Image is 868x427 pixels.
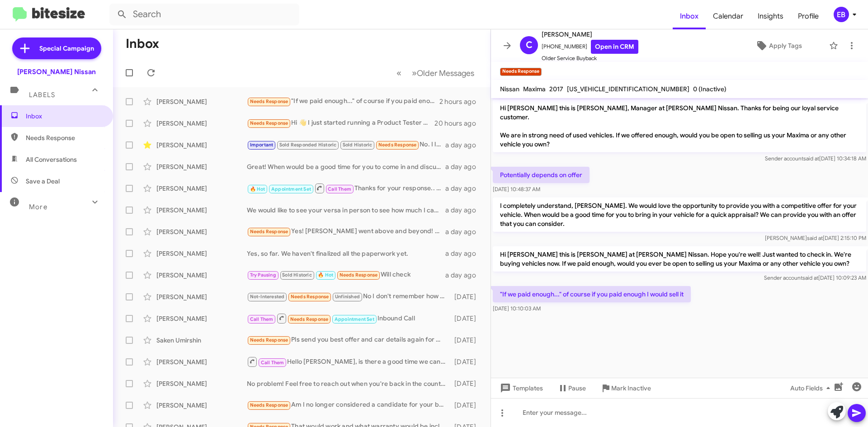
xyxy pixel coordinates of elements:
[434,119,483,128] div: 20 hours ago
[791,3,826,29] a: Profile
[412,67,417,79] span: »
[29,203,47,211] span: More
[493,197,866,232] p: I completely understand, [PERSON_NAME]. We would love the opportunity to provide you with a compe...
[250,99,288,104] span: Needs Response
[550,380,593,396] button: Pause
[673,3,706,29] a: Inbox
[247,379,450,388] div: No problem! Feel free to reach out when you're back in the country. Looking forward to helping yo...
[279,142,337,148] span: Sold Responded Historic
[250,337,288,343] span: Needs Response
[803,155,819,162] span: said at
[693,85,726,93] span: 0 (Inactive)
[445,271,483,280] div: a day ago
[417,68,474,78] span: Older Messages
[156,97,247,106] div: [PERSON_NAME]
[498,380,543,396] span: Templates
[318,272,333,278] span: 🔥 Hot
[247,226,445,237] div: Yes! [PERSON_NAME] went above and beyond! I recommend him to many
[549,85,563,93] span: 2017
[445,206,483,215] div: a day ago
[156,401,247,410] div: [PERSON_NAME]
[29,91,55,99] span: Labels
[247,118,434,128] div: Hi 👋 I just started running a Product Tester Club for Amazon & Temu products, where members can: ...
[834,7,849,22] div: EB
[493,186,540,192] span: [DATE] 10:48:37 AM
[750,3,791,29] a: Insights
[523,85,546,93] span: Maxima
[26,177,60,186] span: Save a Deal
[156,162,247,171] div: [PERSON_NAME]
[335,316,374,322] span: Appointment Set
[156,357,247,366] div: [PERSON_NAME]
[247,162,445,171] div: Great! When would be a good time for you to come in and discuss selling your Avalon?
[526,38,533,52] span: C
[450,357,483,366] div: [DATE]
[392,64,480,82] nav: Page navigation example
[250,120,288,126] span: Needs Response
[807,235,823,241] span: said at
[445,162,483,171] div: a day ago
[445,227,483,236] div: a day ago
[706,3,750,29] a: Calendar
[493,286,691,302] p: "If we paid enough..." of course if you paid enough I would sell it
[156,184,247,193] div: [PERSON_NAME]
[450,292,483,301] div: [DATE]
[542,40,638,54] span: [PHONE_NUMBER]
[261,360,284,366] span: Call Them
[568,380,586,396] span: Pause
[250,229,288,235] span: Needs Response
[26,155,77,164] span: All Conversations
[769,38,802,54] span: Apply Tags
[802,274,818,281] span: said at
[156,227,247,236] div: [PERSON_NAME]
[109,4,299,25] input: Search
[156,119,247,128] div: [PERSON_NAME]
[567,85,689,93] span: [US_VEHICLE_IDENTIFICATION_NUMBER]
[291,294,329,300] span: Needs Response
[493,167,590,183] p: Potentially depends on offer
[764,274,866,281] span: Sender account [DATE] 10:09:23 AM
[493,246,866,272] p: Hi [PERSON_NAME] this is [PERSON_NAME] at [PERSON_NAME] Nissan. Hope you're well! Just wanted to ...
[450,401,483,410] div: [DATE]
[765,235,866,241] span: [PERSON_NAME] [DATE] 2:15:10 PM
[406,64,480,82] button: Next
[542,29,638,40] span: [PERSON_NAME]
[493,305,541,312] span: [DATE] 10:10:03 AM
[156,336,247,345] div: Saken Umirshin
[271,186,311,192] span: Appointment Set
[156,141,247,150] div: [PERSON_NAME]
[500,85,519,93] span: Nissan
[247,140,445,150] div: No. I love my Rouge!
[247,356,450,367] div: Hello [PERSON_NAME], is there a good time we can reach you [DATE] to see how we can help you trad...
[542,54,638,63] span: Older Service Buyback
[247,206,445,215] div: We would like to see your versa in person to see how much I can offer you! When are you able to b...
[250,142,274,148] span: Important
[156,271,247,280] div: [PERSON_NAME]
[378,142,417,148] span: Needs Response
[247,249,445,258] div: Yes, so far. We haven't finalized all the paperwork yet.
[790,380,834,396] span: Auto Fields
[12,38,101,59] a: Special Campaign
[493,100,866,152] p: Hi [PERSON_NAME] this is [PERSON_NAME], Manager at [PERSON_NAME] Nissan. Thanks for being our loy...
[335,294,360,300] span: Unfinished
[247,335,450,345] div: Pls send you best offer and car details again for me to make decision between 5-6 options
[445,141,483,150] div: a day ago
[826,7,858,22] button: EB
[26,112,103,121] span: Inbox
[783,380,841,396] button: Auto Fields
[593,380,658,396] button: Mark Inactive
[450,314,483,323] div: [DATE]
[126,37,159,51] h1: Inbox
[328,186,351,192] span: Call Them
[247,96,439,107] div: "If we paid enough..." of course if you paid enough I would sell it
[250,294,285,300] span: Not-Interested
[340,272,378,278] span: Needs Response
[591,40,638,54] a: Open in CRM
[39,44,94,53] span: Special Campaign
[247,400,450,410] div: Am I no longer considered a candidate for your business?
[500,68,542,76] small: Needs Response
[450,379,483,388] div: [DATE]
